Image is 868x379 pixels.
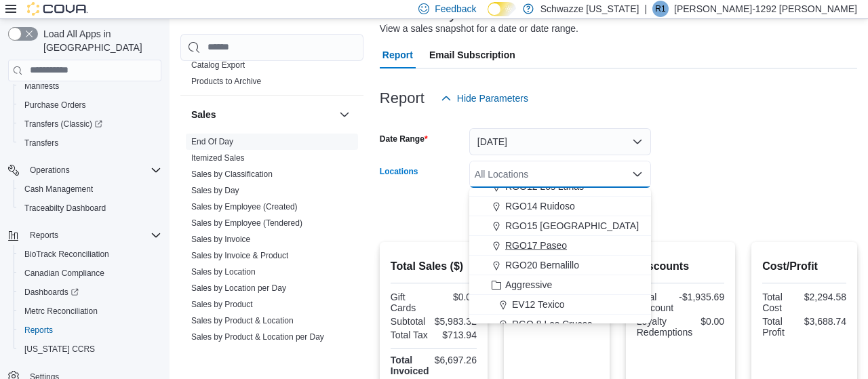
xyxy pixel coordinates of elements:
a: Sales by Classification [191,169,273,179]
a: Cash Management [19,181,98,197]
button: Metrc Reconciliation [14,302,167,321]
a: Catalog Export [191,60,245,70]
span: Canadian Compliance [24,268,104,279]
a: Reports [19,322,58,338]
a: Canadian Compliance [19,265,110,281]
span: Cash Management [19,181,161,197]
div: Gift Cards [391,292,431,313]
button: RGO17 Paseo [469,236,651,256]
span: BioTrack Reconciliation [19,246,161,262]
span: Traceabilty Dashboard [19,200,161,216]
a: End Of Day [191,137,233,146]
span: RGO 8 Las Cruces [512,317,592,331]
button: [DATE] [469,128,651,155]
div: Loyalty Redemptions [637,316,693,338]
span: Operations [24,162,161,178]
label: Locations [380,166,418,177]
button: Transfers [14,134,167,153]
span: R1 [655,1,665,17]
div: $713.94 [436,330,477,340]
span: End Of Day [191,136,233,147]
img: Cova [27,2,88,16]
button: Operations [3,161,167,180]
div: $5,983.32 [435,316,477,327]
span: Sales by Invoice & Product [191,250,288,261]
a: Sales by Location per Day [191,283,286,293]
span: Purchase Orders [19,97,161,113]
a: Dashboards [14,283,167,302]
span: Operations [30,165,70,176]
span: Sales by Product & Location per Day [191,332,324,342]
strong: Total Invoiced [391,355,429,376]
a: Sales by Product & Location [191,316,294,325]
span: Manifests [24,81,59,92]
span: Reports [24,227,161,243]
span: Cash Management [24,184,93,195]
div: Products [180,57,363,95]
a: Transfers [19,135,64,151]
button: Aggressive [469,275,651,295]
a: Dashboards [19,284,84,300]
div: $0.00 [436,292,477,302]
span: Transfers (Classic) [24,119,102,129]
span: Sales by Product [191,299,253,310]
button: Canadian Compliance [14,264,167,283]
a: BioTrack Reconciliation [19,246,115,262]
span: Load All Apps in [GEOGRAPHIC_DATA] [38,27,161,54]
span: RGO12 Los Lunas [505,180,584,193]
button: RGO14 Ruidoso [469,197,651,216]
span: Sales by Invoice [191,234,250,245]
button: RGO 8 Las Cruces [469,315,651,334]
div: $0.00 [698,316,724,327]
h2: Discounts [637,258,724,275]
div: $3,688.74 [804,316,846,327]
button: Manifests [14,77,167,96]
span: Washington CCRS [19,341,161,357]
span: Itemized Sales [191,153,245,163]
div: Reggie-1292 Gutierrez [652,1,669,17]
button: Sales [336,106,353,123]
button: Traceabilty Dashboard [14,199,167,218]
span: Sales by Product & Location [191,315,294,326]
button: Reports [14,321,167,340]
button: Reports [3,226,167,245]
button: Operations [24,162,75,178]
span: RGO15 [GEOGRAPHIC_DATA] [505,219,639,233]
span: RGO17 Paseo [505,239,567,252]
button: [US_STATE] CCRS [14,340,167,359]
span: Sales by Location per Day [191,283,286,294]
button: Cash Management [14,180,167,199]
a: [US_STATE] CCRS [19,341,100,357]
span: Hide Parameters [457,92,528,105]
span: BioTrack Reconciliation [24,249,109,260]
span: Reports [19,322,161,338]
span: Traceabilty Dashboard [24,203,106,214]
span: Transfers (Classic) [19,116,161,132]
button: BioTrack Reconciliation [14,245,167,264]
a: Purchase Orders [19,97,92,113]
div: $2,294.58 [804,292,846,302]
a: Sales by Day [191,186,239,195]
div: Total Discount [637,292,673,313]
span: Purchase Orders [24,100,86,111]
div: Sales [180,134,363,367]
span: Manifests [19,78,161,94]
button: RGO20 Bernalillo [469,256,651,275]
span: Catalog Export [191,60,245,71]
p: [PERSON_NAME]-1292 [PERSON_NAME] [674,1,857,17]
span: Metrc Reconciliation [19,303,161,319]
span: Reports [30,230,58,241]
a: Sales by Product [191,300,253,309]
span: Dashboards [19,284,161,300]
label: Date Range [380,134,428,144]
a: Transfers (Classic) [19,116,108,132]
span: Report [382,41,413,68]
div: Subtotal [391,316,429,327]
button: Hide Parameters [435,85,534,112]
button: RGO15 [GEOGRAPHIC_DATA] [469,216,651,236]
span: Sales by Day [191,185,239,196]
span: Transfers [19,135,161,151]
span: EV12 Texico [512,298,565,311]
span: Aggressive [505,278,552,292]
a: Sales by Employee (Created) [191,202,298,212]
